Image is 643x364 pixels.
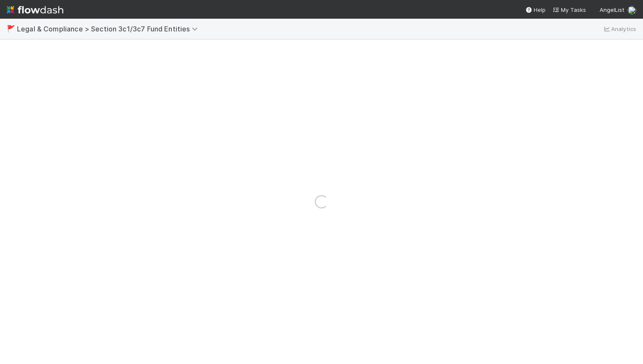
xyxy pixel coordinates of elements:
[603,24,636,34] a: Analytics
[552,6,586,13] span: My Tasks
[17,25,202,33] span: Legal & Compliance > Section 3c1/3c7 Fund Entities
[7,25,15,32] span: 🚩
[600,6,624,13] span: AngelList
[552,6,586,14] a: My Tasks
[628,6,636,14] img: avatar_d2b43477-63dc-4e62-be5b-6fdd450c05a1.png
[525,6,546,14] div: Help
[7,3,63,17] img: logo-inverted-e16ddd16eac7371096b0.svg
